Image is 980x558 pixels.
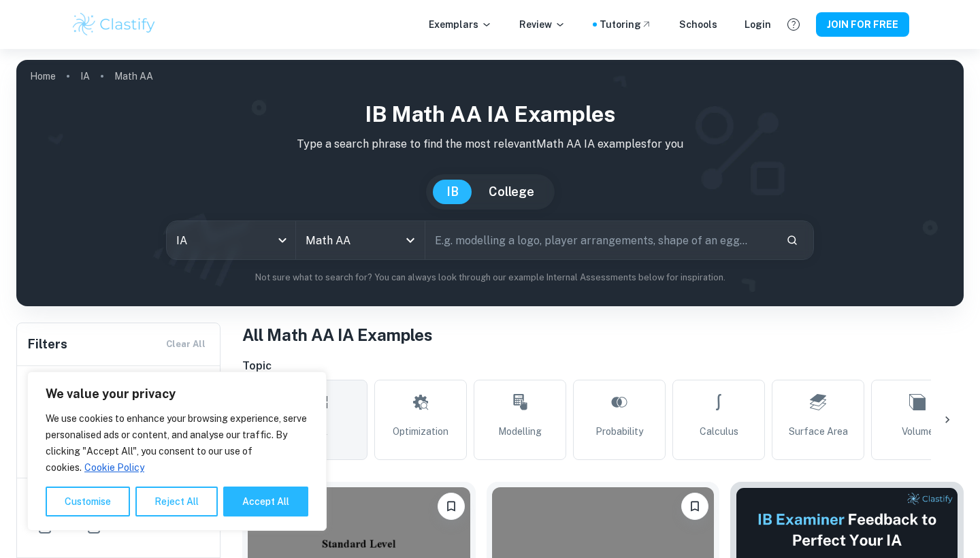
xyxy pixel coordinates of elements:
span: Calculus [700,424,738,439]
input: E.g. modelling a logo, player arrangements, shape of an egg... [425,221,775,259]
button: Customise [46,487,130,516]
div: IA [167,221,295,259]
button: Reject All [135,487,218,516]
a: Schools [679,17,717,32]
h1: IB Math AA IA examples [27,98,953,131]
a: Cookie Policy [84,461,145,474]
div: We value your privacy [27,372,327,531]
button: IB [433,180,472,204]
p: Math AA [114,69,153,84]
p: Not sure what to search for? You can always look through our example Internal Assessments below f... [27,271,953,284]
a: Login [745,17,771,32]
span: Probability [595,424,643,439]
button: Search [781,229,804,252]
button: Please log in to bookmark exemplars [438,493,465,520]
h1: All Math AA IA Examples [242,323,964,347]
span: Volume [902,424,934,439]
button: Please log in to bookmark exemplars [681,493,708,520]
h6: Filters [28,335,67,354]
button: JOIN FOR FREE [816,12,909,37]
a: Tutoring [600,17,652,32]
p: We use cookies to enhance your browsing experience, serve personalised ads or content, and analys... [46,410,308,476]
span: Modelling [498,424,542,439]
button: College [475,180,548,204]
p: Type a search phrase to find the most relevant Math AA IA examples for you [27,136,953,152]
button: Help and Feedback [782,13,805,36]
p: Exemplars [429,17,492,32]
button: Open [401,231,420,250]
span: Optimization [393,424,448,439]
img: Clastify logo [71,11,157,38]
a: IA [80,67,90,86]
a: Home [30,67,56,86]
span: Surface Area [789,424,848,439]
p: Review [519,17,566,32]
img: profile cover [16,60,964,306]
p: We value your privacy [46,386,308,402]
button: Accept All [223,487,308,516]
h6: Topic [242,358,964,374]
